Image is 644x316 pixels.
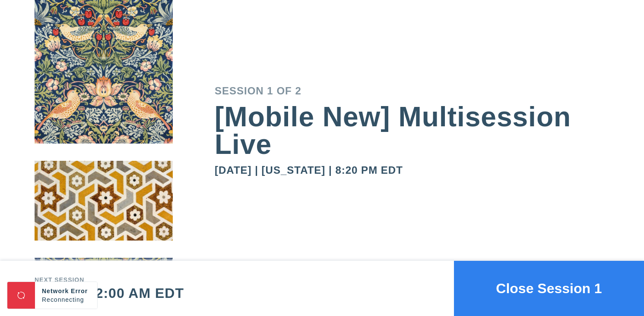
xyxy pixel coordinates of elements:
[86,296,88,303] span: .
[84,296,86,303] span: .
[35,277,184,283] div: Next session
[454,261,644,316] button: Close Session 1
[35,286,184,300] div: [DATE] 12:00 AM EDT
[42,295,90,304] div: Reconnecting
[42,287,90,295] div: Network Error
[88,296,90,303] span: .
